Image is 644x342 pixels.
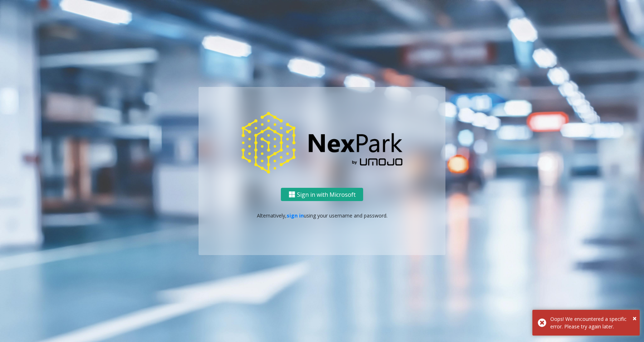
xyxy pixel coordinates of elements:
[287,212,304,219] a: sign in
[206,212,438,219] p: Alternatively, using your username and password.
[281,188,363,201] button: Sign in with Microsoft
[633,313,636,323] span: ×
[550,315,634,330] div: Oops! We encountered a specific error. Please try again later.
[633,313,636,324] button: Close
